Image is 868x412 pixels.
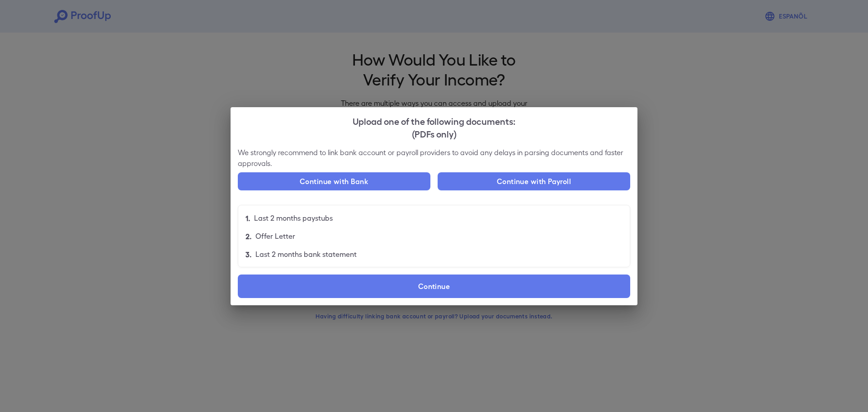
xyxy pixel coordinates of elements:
p: We strongly recommend to link bank account or payroll providers to avoid any delays in parsing do... [238,147,630,169]
p: Last 2 months paystubs [254,213,333,223]
p: Offer Letter [255,231,295,242]
h2: Upload one of the following documents: [231,107,637,147]
button: Continue with Bank [238,172,430,190]
p: Last 2 months bank statement [255,249,357,260]
p: 3. [245,249,252,260]
div: (PDFs only) [238,127,630,140]
p: 2. [245,231,252,242]
p: 1. [245,213,250,223]
button: Continue with Payroll [438,172,630,190]
label: Continue [238,275,630,298]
